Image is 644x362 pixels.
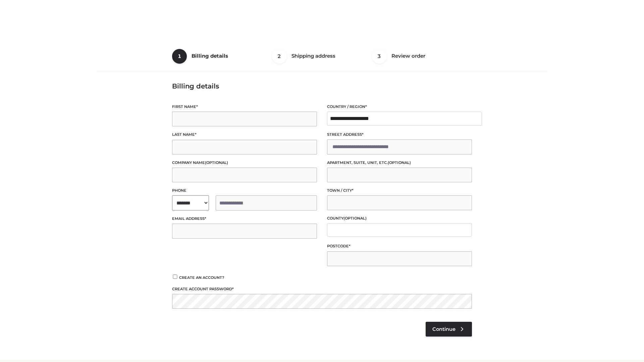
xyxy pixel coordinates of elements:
h3: Billing details [172,82,472,90]
span: Continue [432,326,455,332]
label: Postcode [327,243,472,249]
label: Town / City [327,187,472,194]
label: Company name [172,160,317,166]
label: Street address [327,131,472,138]
label: Country / Region [327,104,472,110]
span: (optional) [388,160,411,165]
span: 2 [272,49,287,64]
span: Shipping address [291,53,335,59]
input: Create an account? [172,275,178,279]
span: Review order [391,53,425,59]
label: Create account password [172,286,472,292]
span: (optional) [205,160,228,165]
a: Continue [426,322,472,337]
label: Phone [172,187,317,194]
label: First name [172,104,317,110]
span: Billing details [192,53,228,59]
span: (optional) [343,216,367,221]
label: Apartment, suite, unit, etc. [327,160,472,166]
label: Email address [172,216,317,222]
span: 1 [172,49,187,64]
span: Create an account? [179,275,224,280]
span: 3 [372,49,387,64]
label: Last name [172,131,317,138]
label: County [327,215,472,222]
